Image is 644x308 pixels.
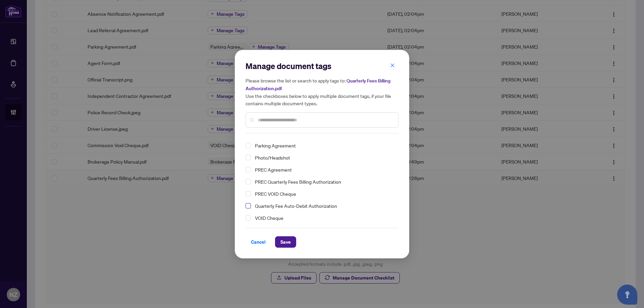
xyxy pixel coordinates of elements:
[255,214,283,222] span: VOID Cheque
[280,237,291,247] span: Save
[252,202,394,210] span: Quarterly Fee Auto-Debit Authorization
[252,178,394,186] span: PREC Quarterly Fees Billing Authorization
[255,153,290,162] span: Photo/Headshot
[246,191,251,196] span: Select PREC VOID Cheque
[252,190,394,198] span: PREC VOID Cheque
[246,78,390,91] span: Quarterly Fees Billing Authorization.pdf
[255,190,296,198] span: PREC VOID Cheque
[252,153,394,162] span: Photo/Headshot
[246,215,251,221] span: Select VOID Cheque
[275,236,296,248] button: Save
[246,236,271,248] button: Cancel
[252,166,394,174] span: PREC Agreement
[246,155,251,160] span: Select Photo/Headshot
[246,143,251,148] span: Select Parking Agreement
[255,202,337,210] span: Quarterly Fee Auto-Debit Authorization
[255,141,296,149] span: Parking Agreement
[251,237,266,247] span: Cancel
[246,167,251,172] span: Select PREC Agreement
[252,214,394,222] span: VOID Cheque
[617,285,637,305] button: Open asap
[246,179,251,184] span: Select PREC Quarterly Fees Billing Authorization
[246,61,398,71] h2: Manage document tags
[255,166,292,174] span: PREC Agreement
[252,141,394,149] span: Parking Agreement
[390,63,395,68] span: close
[255,178,341,186] span: PREC Quarterly Fees Billing Authorization
[246,203,251,208] span: Select Quarterly Fee Auto-Debit Authorization
[246,77,398,107] h5: Please browse the list or search to apply tags to: Use the checkboxes below to apply multiple doc...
